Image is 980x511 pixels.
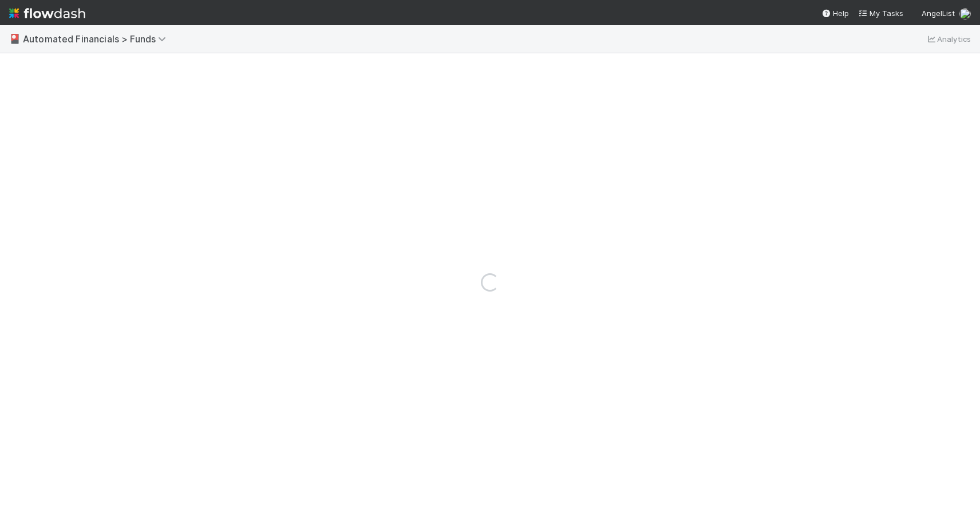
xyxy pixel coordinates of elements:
[821,7,849,19] div: Help
[926,32,971,46] a: Analytics
[23,33,172,45] span: Automated Financials > Funds
[858,7,903,19] a: My Tasks
[959,8,971,19] img: avatar_5ff1a016-d0ce-496a-bfbe-ad3802c4d8a0.png
[9,34,21,44] span: 🎴
[9,3,85,23] img: logo-inverted-e16ddd16eac7371096b0.svg
[922,9,955,18] span: AngelList
[858,9,903,18] span: My Tasks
